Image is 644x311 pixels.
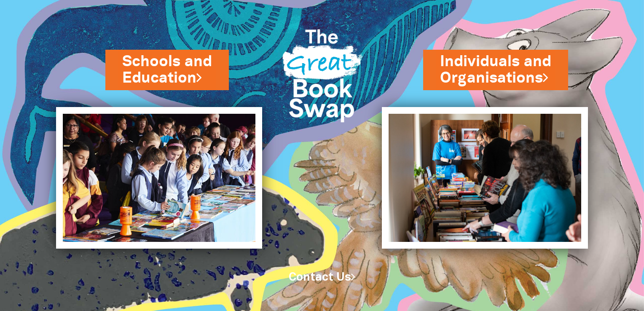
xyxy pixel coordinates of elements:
[56,107,262,249] img: Schools and Education
[382,107,588,249] img: Individuals and Organisations
[275,10,370,136] img: Great Bookswap logo
[289,272,355,283] a: Contact Us
[440,51,551,88] a: Individuals andOrganisations
[122,51,212,88] a: Schools andEducation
